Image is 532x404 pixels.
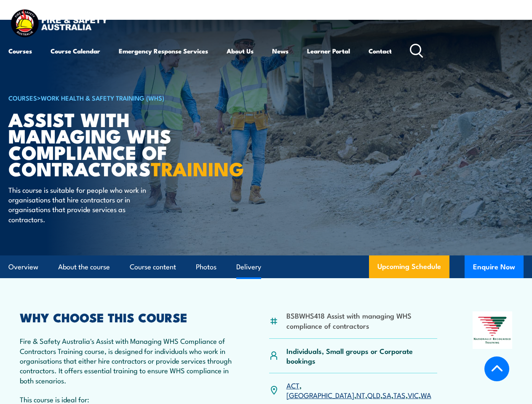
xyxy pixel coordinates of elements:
button: Enquire Now [465,255,524,278]
p: Fire & Safety Australia's Assist with Managing WHS Compliance of Contractors Training course, is ... [20,336,233,385]
a: Photos [196,256,217,278]
a: Emergency Response Services [119,41,208,61]
a: SA [382,390,391,400]
a: VIC [408,390,419,400]
a: WA [421,390,431,400]
a: [GEOGRAPHIC_DATA] [286,390,354,400]
a: About Us [227,41,254,61]
a: NT [356,390,365,400]
p: Individuals, Small groups or Corporate bookings [286,346,437,366]
a: About the course [58,256,110,278]
a: Overview [8,256,38,278]
img: Nationally Recognised Training logo. [473,311,512,349]
h2: WHY CHOOSE THIS COURSE [20,311,233,322]
a: COURSES [8,93,37,102]
a: Course Calendar [51,41,100,61]
p: , , , , , , , [286,380,437,400]
a: TAS [393,390,406,400]
a: News [272,41,289,61]
a: QLD [367,390,380,400]
h1: Assist with Managing WHS Compliance of Contractors [8,111,217,177]
p: This course is ideal for: [20,394,233,404]
a: Contact [369,41,392,61]
a: ACT [286,380,299,390]
h6: > [8,93,217,103]
a: Course content [130,256,176,278]
a: Work Health & Safety Training (WHS) [41,93,164,102]
a: Delivery [236,256,261,278]
li: BSBWHS418 Assist with managing WHS compliance of contractors [286,311,437,330]
a: Learner Portal [307,41,350,61]
a: Upcoming Schedule [369,255,449,278]
a: Courses [8,41,32,61]
strong: TRAINING [151,154,244,183]
p: This course is suitable for people who work in organisations that hire contractors or in organisa... [8,185,162,224]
